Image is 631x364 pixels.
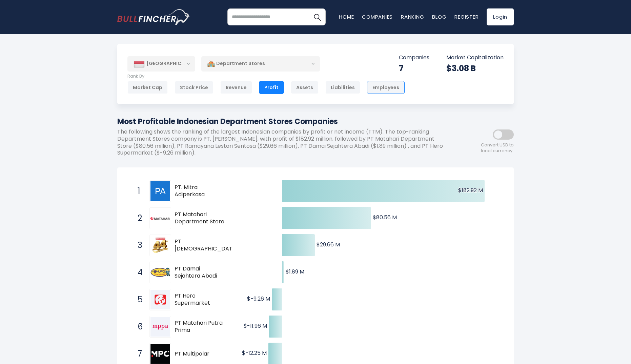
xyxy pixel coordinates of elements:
span: 6 [134,321,141,332]
a: Home [339,13,354,20]
p: Market Capitalization [446,54,504,61]
div: Employees [367,81,405,94]
text: $29.66 M [317,241,340,248]
div: Revenue [220,81,252,94]
img: PT. Mitra Adiperkasa [150,181,170,201]
span: PT Damai Sejahtera Abadi [175,265,226,280]
text: $-12.25 M [242,349,267,357]
a: Blog [432,13,446,20]
img: PT Multipolar [150,344,170,364]
span: PT Multipolar [175,350,226,358]
a: Ranking [401,13,424,20]
p: Companies [399,54,429,61]
text: $182.92 M [458,186,483,194]
span: PT Hero Supermarket [175,292,226,307]
p: The following shows the ranking of the largest Indonesian companies by profit or net income (TTM)... [117,128,453,157]
span: 5 [134,294,141,305]
span: PT Matahari Department Store [175,211,226,225]
span: 1 [134,185,141,197]
img: PT Hero Supermarket [150,290,170,309]
div: Liabilities [325,81,360,94]
div: [GEOGRAPHIC_DATA] [127,56,195,71]
img: PT Matahari Department Store [150,217,170,220]
h1: Most Profitable Indonesian Department Stores Companies [117,116,453,127]
img: PT Ramayana Lestari Sentosa [150,236,170,255]
a: Go to homepage [117,9,190,25]
text: $-11.96 M [244,322,267,330]
img: bullfincher logo [117,9,190,25]
div: Department Stores [201,56,320,72]
span: PT Matahari Putra Prima [175,320,226,334]
span: 7 [134,348,141,360]
span: Convert USD to local currency [481,142,514,154]
button: Search [309,8,326,25]
div: Market Cap [127,81,168,94]
img: PT Matahari Putra Prima [150,317,170,337]
span: PT. Mitra Adiperkasa [175,184,226,198]
a: Companies [362,13,393,20]
div: Profit [259,81,284,94]
div: 7 [399,63,429,74]
div: Stock Price [175,81,213,94]
text: $-9.26 M [247,295,270,303]
a: Login [487,8,514,25]
a: Register [454,13,479,20]
span: 3 [134,240,141,251]
text: $80.56 M [373,214,397,221]
span: PT [DEMOGRAPHIC_DATA][PERSON_NAME] Sentosa [175,238,239,252]
img: PT Damai Sejahtera Abadi [150,266,170,279]
span: 2 [134,213,141,224]
div: $3.08 B [446,63,504,74]
div: Assets [291,81,319,94]
text: $1.89 M [286,268,304,276]
p: Rank By [127,74,405,79]
span: 4 [134,267,141,278]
